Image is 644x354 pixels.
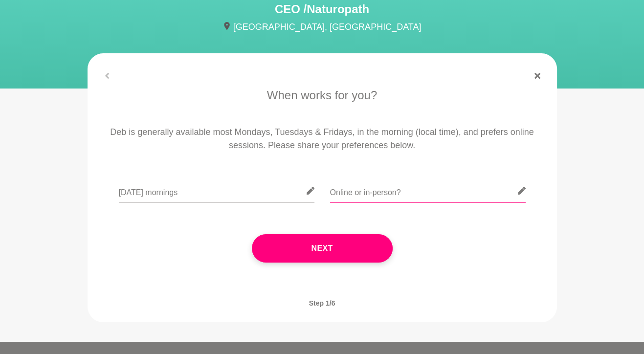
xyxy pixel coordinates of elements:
input: Suggest 2-3 dates and times over the next 3 weeks [119,179,314,203]
p: Deb is generally available most Mondays, Tuesdays & Fridays, in the morning (local time), and pre... [101,126,543,152]
span: Step 1/6 [297,288,347,318]
button: Next [252,234,393,263]
p: When works for you? [101,87,543,104]
p: [GEOGRAPHIC_DATA], [GEOGRAPHIC_DATA] [88,21,557,34]
input: Online or in-person? [330,179,526,203]
h4: CEO /Naturopath [88,2,557,17]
